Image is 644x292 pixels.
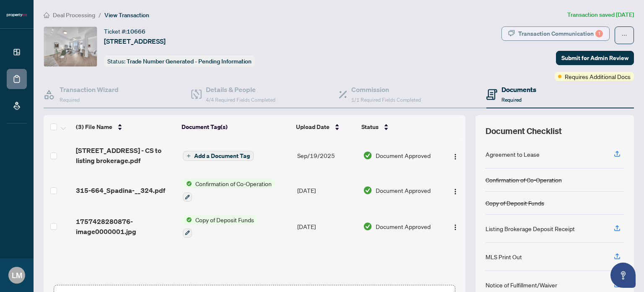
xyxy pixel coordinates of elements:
span: Trade Number Generated - Pending Information [127,58,252,65]
button: Status IconCopy of Deposit Funds [183,215,257,238]
span: 1/1 Required Fields Completed [351,97,421,103]
article: Transaction saved [DATE] [567,10,634,20]
span: 4/4 Required Fields Completed [206,97,275,103]
img: IMG-C12268126_1.jpg [44,27,97,66]
div: Ticket #: [104,26,145,36]
img: Document Status [363,222,372,231]
div: Notice of Fulfillment/Waiver [486,280,557,289]
span: plus [187,154,191,158]
span: Document Approved [376,151,431,160]
span: Document Approved [376,186,431,195]
span: Required [60,97,80,103]
img: Document Status [363,151,372,160]
h4: Transaction Wizard [60,84,119,95]
div: Listing Brokerage Deposit Receipt [486,224,575,233]
div: MLS Print Out [486,252,522,261]
span: Status [361,122,379,132]
span: 1757428280876-image0000001.jpg [76,216,176,237]
img: Logo [452,224,459,231]
div: Transaction Communication [518,27,603,40]
span: home [44,12,49,18]
span: Required [501,97,522,103]
span: 10666 [127,28,145,35]
td: [DATE] [294,172,360,208]
div: Status: [104,55,255,67]
button: Logo [449,149,462,162]
button: Add a Document Tag [183,151,254,161]
div: 1 [595,30,603,37]
button: Submit for Admin Review [556,51,634,65]
img: Logo [452,188,459,195]
span: Requires Additional Docs [565,72,631,81]
th: Status [358,115,440,139]
span: (3) File Name [76,122,112,132]
td: Sep/19/2025 [294,139,360,172]
img: Status Icon [183,215,192,224]
span: Deal Processing [53,11,95,19]
button: Logo [449,184,462,197]
span: [STREET_ADDRESS] [104,36,166,46]
span: Submit for Admin Review [561,51,628,65]
button: Logo [449,220,462,233]
div: Copy of Deposit Funds [486,198,544,208]
span: Document Approved [376,222,431,231]
span: Confirmation of Co-Operation [192,179,275,188]
th: Document Tag(s) [178,115,293,139]
h4: Documents [501,84,536,95]
span: Upload Date [296,122,330,132]
th: (3) File Name [73,115,178,139]
span: Add a Document Tag [194,153,250,159]
span: LM [12,269,22,281]
button: Transaction Communication1 [501,26,610,41]
span: Copy of Deposit Funds [192,215,257,224]
span: Document Checklist [486,125,562,137]
div: Agreement to Lease [486,150,540,159]
td: [DATE] [294,208,360,245]
button: Status IconConfirmation of Co-Operation [183,179,275,202]
span: ellipsis [621,32,627,38]
span: 315-664_Spadina-__324.pdf [76,185,165,195]
th: Upload Date [293,115,358,139]
div: Confirmation of Co-Operation [486,175,562,184]
button: Open asap [610,263,636,288]
span: View Transaction [104,11,149,19]
img: Logo [452,153,459,160]
button: Add a Document Tag [183,150,254,161]
h4: Details & People [206,84,275,95]
span: [STREET_ADDRESS] - CS to listing brokerage.pdf [76,145,176,166]
li: / [99,10,101,20]
img: Document Status [363,186,372,195]
img: Status Icon [183,179,192,188]
h4: Commission [351,84,421,95]
img: logo [7,13,27,18]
